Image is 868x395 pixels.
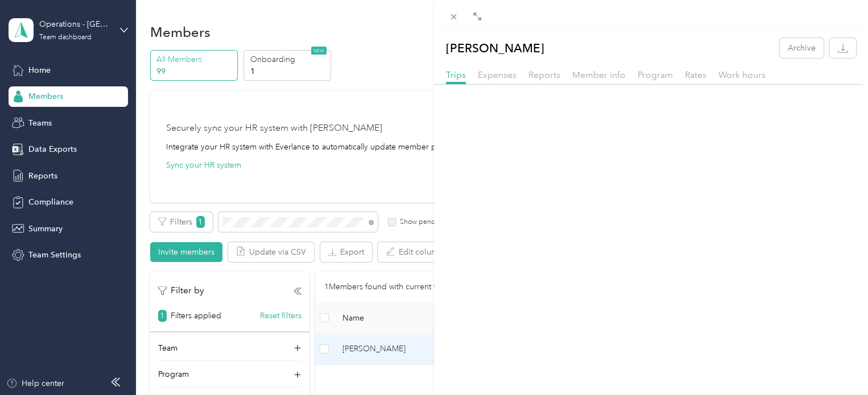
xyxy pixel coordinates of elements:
span: Work hours [718,69,766,80]
span: Reports [528,69,560,80]
button: Archive [780,38,824,58]
span: Rates [685,69,706,80]
p: [PERSON_NAME] [446,38,544,58]
span: Trips [446,69,466,80]
span: Expenses [478,69,516,80]
iframe: Everlance-gr Chat Button Frame [804,331,868,395]
span: Program [638,69,673,80]
span: Member info [572,69,626,80]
